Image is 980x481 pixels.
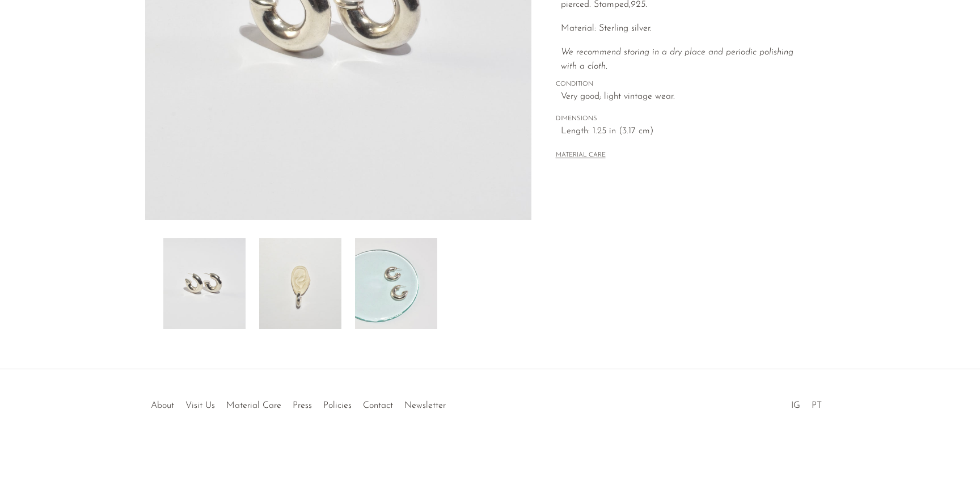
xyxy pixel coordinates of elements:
[363,401,393,410] a: Contact
[556,151,606,160] button: MATERIAL CARE
[185,401,215,410] a: Visit Us
[226,401,281,410] a: Material Care
[323,401,352,410] a: Policies
[791,401,800,410] a: IG
[151,401,174,410] a: About
[785,392,827,414] ul: Social Medias
[812,401,822,410] a: PT
[293,401,312,410] a: Press
[145,392,451,414] ul: Quick links
[556,79,811,90] span: CONDITION
[259,238,341,329] img: Puffy Hoop Earrings
[561,124,811,139] span: Length: 1.25 in (3.17 cm)
[561,22,811,36] p: Material: Sterling silver.
[355,238,437,329] img: Puffy Hoop Earrings
[561,90,811,104] span: Very good; light vintage wear.
[556,114,811,124] span: DIMENSIONS
[561,48,793,71] i: We recommend storing in a dry place and periodic polishing with a cloth.
[163,238,246,329] img: Puffy Hoop Earrings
